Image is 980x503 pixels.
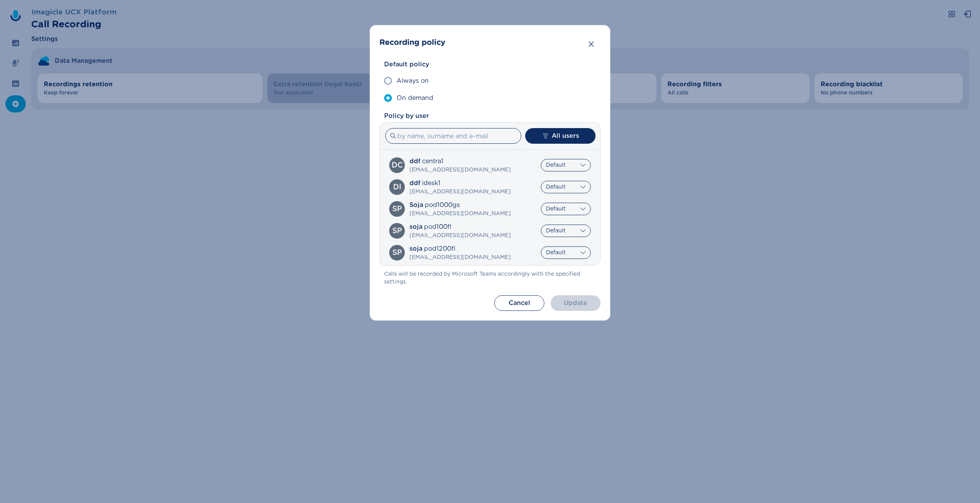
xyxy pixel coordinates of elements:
[494,295,544,311] button: Cancel
[410,244,422,253] span: soja
[393,184,401,191] div: ddf idesk1
[397,76,429,86] span: Always on
[392,227,402,235] div: soja pod100fl
[410,188,511,196] span: [EMAIL_ADDRESS][DOMAIN_NAME]
[410,178,420,188] span: ddf
[379,35,601,50] header: Recording policy
[410,222,422,232] span: soja
[392,162,403,169] div: ddf centra1
[424,244,455,253] span: pod1200fl
[583,36,599,52] button: Close
[385,128,521,144] input: by name, surname and e-mail
[410,166,511,174] span: [EMAIL_ADDRESS][DOMAIN_NAME]
[422,157,444,166] span: centra1
[392,205,402,213] div: Soja pod1000gs
[410,210,511,218] span: [EMAIL_ADDRESS][DOMAIN_NAME]
[410,232,511,239] span: [EMAIL_ADDRESS][DOMAIN_NAME]
[410,253,511,261] span: [EMAIL_ADDRESS][DOMAIN_NAME]
[424,222,451,232] span: pod100fl
[392,249,402,257] div: soja pod1200fl
[384,60,429,69] span: Default policy
[384,111,601,121] span: Policy by user
[397,93,433,103] span: On demand
[551,295,601,311] button: Update
[422,178,440,188] span: idesk1
[425,200,460,210] span: pod1000gs
[410,200,423,210] span: Soja
[384,270,601,286] span: Calls will be recorded by Microsoft Teams accordingly with the specified settings.
[410,157,420,166] span: ddf
[525,128,596,144] button: All users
